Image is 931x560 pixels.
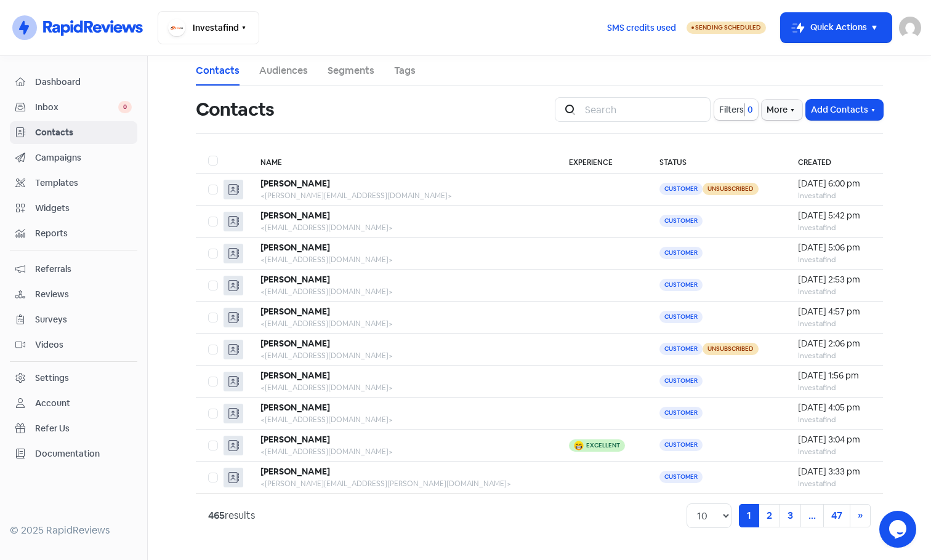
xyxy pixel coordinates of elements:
a: Widgets [10,197,137,220]
span: Inbox [35,101,118,114]
span: Documentation [35,447,132,460]
a: Sending Scheduled [687,20,766,35]
a: Reports [10,222,137,245]
span: Customer [659,471,703,483]
span: 0 [745,103,753,116]
a: Surveys [10,308,137,331]
div: Investafind [798,286,871,297]
span: Reviews [35,288,132,301]
div: Investafind [798,478,871,489]
div: Settings [35,372,69,385]
span: Surveys [35,313,132,326]
a: Tags [394,63,416,78]
div: Investafind [798,382,871,393]
span: SMS credits used [607,22,676,34]
span: Customer [659,215,703,227]
span: Reports [35,227,132,240]
div: Investafind [798,446,871,457]
button: Quick Actions [781,13,892,42]
a: SMS credits used [597,20,687,33]
div: Investafind [798,222,871,233]
a: Documentation [10,442,137,465]
a: Inbox 0 [10,96,137,119]
div: Investafind [798,190,871,201]
span: Customer [659,343,703,355]
div: <[EMAIL_ADDRESS][DOMAIN_NAME]> [260,286,544,297]
span: Videos [35,338,132,351]
div: Investafind [798,350,871,361]
b: [PERSON_NAME] [260,274,330,285]
iframe: chat widget [879,511,919,548]
div: [DATE] 5:06 pm [798,241,871,254]
div: <[EMAIL_ADDRESS][DOMAIN_NAME]> [260,446,544,457]
div: Investafind [798,414,871,425]
span: Customer [659,375,703,387]
a: Dashboard [10,71,137,94]
div: © 2025 RapidReviews [10,523,137,538]
b: [PERSON_NAME] [260,338,330,349]
div: <[EMAIL_ADDRESS][DOMAIN_NAME]> [260,222,544,233]
b: [PERSON_NAME] [260,434,330,445]
a: Next [850,504,871,527]
div: <[EMAIL_ADDRESS][DOMAIN_NAME]> [260,382,544,393]
span: Contacts [35,126,132,139]
a: ... [800,504,824,527]
strong: 465 [208,509,225,522]
span: Templates [35,177,132,190]
a: Refer Us [10,417,137,440]
div: results [208,508,255,523]
button: Investafind [158,11,259,44]
span: » [858,509,863,522]
div: Excellent [586,442,620,449]
div: <[EMAIL_ADDRESS][DOMAIN_NAME]> [260,350,544,361]
div: <[EMAIL_ADDRESS][DOMAIN_NAME]> [260,254,544,265]
span: Customer [659,311,703,323]
div: Investafind [798,318,871,329]
div: [DATE] 5:42 pm [798,209,871,222]
div: <[EMAIL_ADDRESS][DOMAIN_NAME]> [260,414,544,425]
span: Dashboard [35,76,132,89]
span: Customer [659,279,703,291]
a: 47 [823,504,850,527]
span: Refer Us [35,422,132,435]
input: Search [578,97,711,122]
b: [PERSON_NAME] [260,402,330,413]
a: Campaigns [10,146,137,169]
button: More [762,100,802,120]
button: Add Contacts [806,100,883,120]
span: Unsubscribed [703,183,759,195]
a: Referrals [10,258,137,281]
div: <[PERSON_NAME][EMAIL_ADDRESS][DOMAIN_NAME]> [260,190,544,201]
div: [DATE] 4:57 pm [798,305,871,318]
span: Customer [659,407,703,419]
div: [DATE] 1:56 pm [798,369,871,382]
a: Videos [10,334,137,356]
a: Contacts [196,63,240,78]
b: [PERSON_NAME] [260,210,330,221]
div: Investafind [798,254,871,265]
div: [DATE] 4:05 pm [798,401,871,414]
span: Sending Scheduled [695,23,761,31]
th: Status [647,148,786,174]
a: Segments [328,63,374,78]
span: Campaigns [35,151,132,164]
a: Templates [10,172,137,194]
img: User [899,17,921,39]
div: [DATE] 2:53 pm [798,273,871,286]
div: [DATE] 6:00 pm [798,177,871,190]
a: Settings [10,367,137,390]
div: <[PERSON_NAME][EMAIL_ADDRESS][PERSON_NAME][DOMAIN_NAME]> [260,478,544,489]
a: 2 [759,504,780,527]
span: Filters [719,103,744,116]
button: Filters0 [714,99,758,120]
div: <[EMAIL_ADDRESS][DOMAIN_NAME]> [260,318,544,329]
th: Name [248,148,557,174]
h1: Contacts [196,90,274,129]
div: [DATE] 3:33 pm [798,465,871,478]
th: Experience [557,148,647,174]
a: Reviews [10,283,137,306]
span: Unsubscribed [703,343,759,355]
div: [DATE] 2:06 pm [798,337,871,350]
a: Account [10,392,137,415]
div: [DATE] 3:04 pm [798,433,871,446]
